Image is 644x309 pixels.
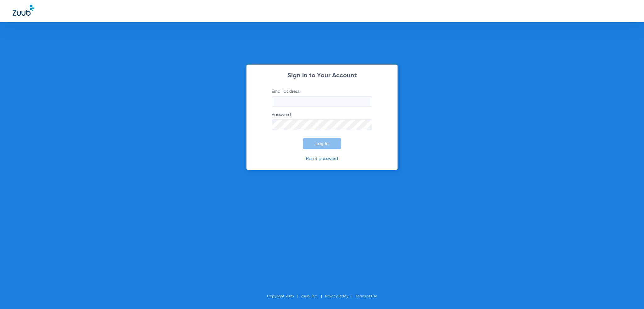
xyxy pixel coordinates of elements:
[272,112,372,130] label: Password
[272,96,372,107] input: Email address
[301,293,325,300] li: Zuub, Inc.
[262,73,382,79] h2: Sign In to Your Account
[613,279,644,309] iframe: Chat Widget
[356,295,377,298] a: Terms of Use
[315,141,329,146] span: Log In
[325,295,348,298] a: Privacy Policy
[303,138,341,149] button: Log In
[272,88,372,107] label: Email address
[272,119,372,130] input: Password
[13,5,34,16] img: Zuub Logo
[306,157,338,161] a: Reset password
[267,293,301,300] li: Copyright 2025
